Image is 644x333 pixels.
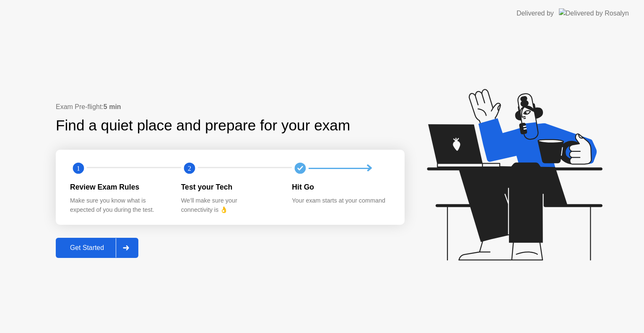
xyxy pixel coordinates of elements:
[56,102,405,112] div: Exam Pre-flight:
[559,8,629,18] img: Delivered by Rosalyn
[517,8,554,18] div: Delivered by
[58,244,116,252] div: Get Started
[56,238,138,258] button: Get Started
[70,182,168,193] div: Review Exam Rules
[181,196,279,214] div: We’ll make sure your connectivity is 👌
[77,164,80,172] text: 1
[292,196,390,206] div: Your exam starts at your command
[104,103,121,110] b: 5 min
[181,182,279,193] div: Test your Tech
[56,114,351,137] div: Find a quiet place and prepare for your exam
[188,164,191,172] text: 2
[70,196,168,214] div: Make sure you know what is expected of you during the test.
[292,182,390,193] div: Hit Go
